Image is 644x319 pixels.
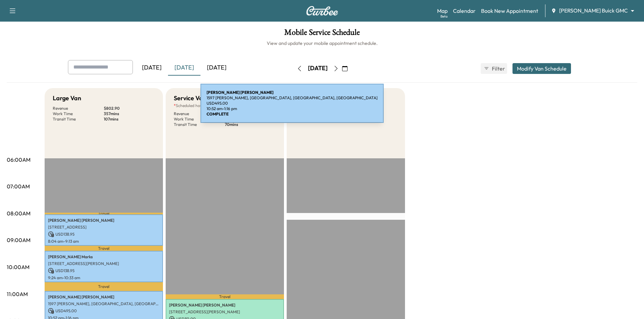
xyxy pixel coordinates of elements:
h5: Large Van [53,94,81,103]
p: Transit Time [174,122,225,127]
a: MapBeta [437,7,448,15]
p: Work Time [174,116,225,122]
a: Book New Appointment [481,7,538,15]
h6: View and update your mobile appointment schedule. [7,40,637,47]
p: 07:00AM [7,182,30,190]
h5: Service Van 3 [174,94,211,103]
p: 09:00AM [7,236,30,244]
button: Modify Van Schedule [512,63,571,74]
p: [PERSON_NAME] Marks [48,254,160,260]
p: Travel [45,282,163,291]
p: 8:04 am - 9:13 am [48,239,160,244]
p: 107 mins [104,116,155,122]
p: 08:00AM [7,209,30,217]
div: [DATE] [200,60,233,76]
p: USD 138.95 [48,231,160,237]
p: USD 495.00 [48,308,160,314]
button: Filter [481,63,507,74]
div: [DATE] [308,64,328,73]
p: 10:00AM [7,263,29,271]
p: Transit Time [53,116,104,122]
p: 357 mins [104,111,155,116]
p: Revenue [174,111,225,116]
p: 9:24 am - 10:33 am [48,275,160,281]
p: Work Time [53,111,104,116]
p: 1597 [PERSON_NAME], [GEOGRAPHIC_DATA], [GEOGRAPHIC_DATA], [GEOGRAPHIC_DATA] [48,301,160,307]
h1: Mobile Service Schedule [7,28,637,40]
p: [STREET_ADDRESS] [48,224,160,230]
p: [STREET_ADDRESS][PERSON_NAME] [48,261,160,266]
p: [PERSON_NAME] [PERSON_NAME] [48,218,160,223]
img: Curbee Logo [306,6,338,16]
p: 11:00AM [7,290,28,298]
p: Travel [45,246,163,251]
p: Revenue [53,106,104,111]
p: 70 mins [225,122,276,127]
p: [PERSON_NAME] [PERSON_NAME] [48,294,160,300]
a: Calendar [453,7,476,15]
div: Beta [440,14,448,19]
p: Travel [166,294,284,299]
p: 06:00AM [7,156,30,164]
span: Filter [492,64,504,73]
p: Travel [45,213,163,214]
p: Scheduled hours have been modified for this day [174,103,276,108]
p: USD 138.95 [48,268,160,274]
div: [DATE] [168,60,200,76]
div: [DATE] [136,60,168,76]
p: $ 802.90 [104,106,155,111]
span: [PERSON_NAME] Buick GMC [559,7,628,15]
p: [STREET_ADDRESS][PERSON_NAME] [169,309,281,315]
p: [PERSON_NAME] [PERSON_NAME] [169,302,281,308]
